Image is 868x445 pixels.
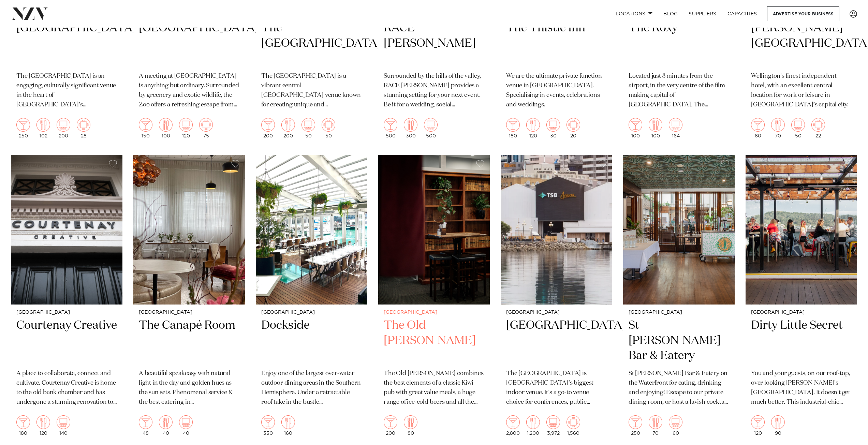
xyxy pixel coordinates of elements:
div: 100 [649,118,662,138]
div: 164 [669,118,682,138]
img: dining.png [281,415,295,429]
div: 120 [179,118,193,138]
img: theatre.png [301,118,315,132]
img: dining.png [526,118,540,132]
img: cocktail.png [751,415,765,429]
img: dining.png [159,118,173,132]
div: 1,200 [526,415,540,436]
p: A place to collaborate, connect and cultivate. Courtenay Creative is home to the old bank chamber... [16,369,117,407]
img: dining.png [771,118,785,132]
h2: [GEOGRAPHIC_DATA] [16,20,117,66]
small: [GEOGRAPHIC_DATA] [384,310,484,315]
a: Locations [610,6,658,21]
div: 48 [139,415,152,436]
div: 140 [57,415,70,436]
div: 30 [546,118,560,138]
h2: Dirty Little Secret [751,318,852,364]
img: cocktail.png [16,118,30,132]
img: cocktail.png [139,118,152,132]
img: cocktail.png [506,118,520,132]
div: 160 [281,415,295,436]
small: [GEOGRAPHIC_DATA] [506,310,607,315]
div: 60 [669,415,682,436]
div: 150 [139,118,152,138]
div: 500 [424,118,438,138]
div: 200 [57,118,70,138]
div: 1,560 [567,415,580,436]
small: [GEOGRAPHIC_DATA] [751,310,852,315]
small: [GEOGRAPHIC_DATA] [629,310,729,315]
div: 50 [791,118,805,138]
div: 120 [526,118,540,138]
div: 50 [301,118,315,138]
p: Wellington's finest independent hotel, with an excellent central location for work or leisure in ... [751,72,852,110]
div: 102 [36,118,50,138]
a: [GEOGRAPHIC_DATA] [GEOGRAPHIC_DATA] The [GEOGRAPHIC_DATA] is [GEOGRAPHIC_DATA]’s biggest indoor v... [501,155,612,441]
div: 100 [629,118,642,138]
img: theatre.png [669,415,682,429]
div: 3,972 [546,415,560,436]
div: 40 [159,415,173,436]
small: [GEOGRAPHIC_DATA] [261,310,362,315]
div: 40 [179,415,193,436]
p: Enjoy one of the largest over-water outdoor dining areas in the Southern Hemisphere. Under a retr... [261,369,362,407]
a: [GEOGRAPHIC_DATA] St [PERSON_NAME] Bar & Eatery St [PERSON_NAME] Bar & Eatery on the Waterfront f... [623,155,735,441]
img: dining.png [526,415,540,429]
p: You and your guests, on our roof-top, over looking [PERSON_NAME]'s [GEOGRAPHIC_DATA]. It doesn't ... [751,369,852,407]
img: cocktail.png [261,118,275,132]
img: theatre.png [791,118,805,132]
div: 50 [322,118,335,138]
img: theatre.png [546,415,560,429]
div: 300 [404,118,417,138]
div: 200 [261,118,275,138]
h2: The Thistle Inn [506,20,607,66]
div: 200 [384,415,397,436]
img: cocktail.png [506,415,520,429]
a: SUPPLIERS [683,6,722,21]
a: [GEOGRAPHIC_DATA] Dirty Little Secret You and your guests, on our roof-top, over looking [PERSON_... [746,155,857,441]
p: The Old [PERSON_NAME] combines the best elements of a classic Kiwi pub with great value meals, a ... [384,369,484,407]
h2: [GEOGRAPHIC_DATA] [506,318,607,364]
img: meeting.png [322,118,335,132]
h2: The Old [PERSON_NAME] [384,318,484,364]
div: 70 [649,415,662,436]
img: dining.png [36,415,50,429]
img: dining.png [36,118,50,132]
div: 120 [36,415,50,436]
img: meeting.png [567,118,580,132]
div: 500 [384,118,397,138]
img: dining.png [404,415,417,429]
img: cocktail.png [16,415,30,429]
img: dining.png [649,118,662,132]
img: cocktail.png [384,118,397,132]
img: theatre.png [179,118,193,132]
img: theatre.png [424,118,438,132]
a: Capacities [722,6,763,21]
p: A meeting at [GEOGRAPHIC_DATA] is anything but ordinary. Surrounded by greenery and exotic wildli... [139,72,239,110]
img: cocktail.png [629,118,642,132]
div: 120 [751,415,765,436]
img: cocktail.png [261,415,275,429]
div: 2,800 [506,415,520,436]
p: Surrounded by the hills of the valley, RACE [PERSON_NAME] provides a stunning setting for your ne... [384,72,484,110]
a: [GEOGRAPHIC_DATA] Courtenay Creative A place to collaborate, connect and cultivate. Courtenay Cre... [11,155,122,441]
div: 80 [404,415,417,436]
div: 70 [771,118,785,138]
img: dining.png [404,118,417,132]
img: theatre.png [669,118,682,132]
h2: [PERSON_NAME][GEOGRAPHIC_DATA] [751,20,852,66]
img: theatre.png [179,415,193,429]
img: meeting.png [77,118,90,132]
img: theatre.png [57,415,70,429]
img: meeting.png [811,118,825,132]
p: The [GEOGRAPHIC_DATA] is a vibrant central [GEOGRAPHIC_DATA] venue known for creating unique and ... [261,72,362,110]
img: cocktail.png [384,415,397,429]
div: 100 [159,118,173,138]
small: [GEOGRAPHIC_DATA] [16,310,117,315]
h2: St [PERSON_NAME] Bar & Eatery [629,318,729,364]
div: 180 [506,118,520,138]
div: 200 [281,118,295,138]
a: Advertise your business [767,6,839,21]
img: dining.png [649,415,662,429]
h2: Dockside [261,318,362,364]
